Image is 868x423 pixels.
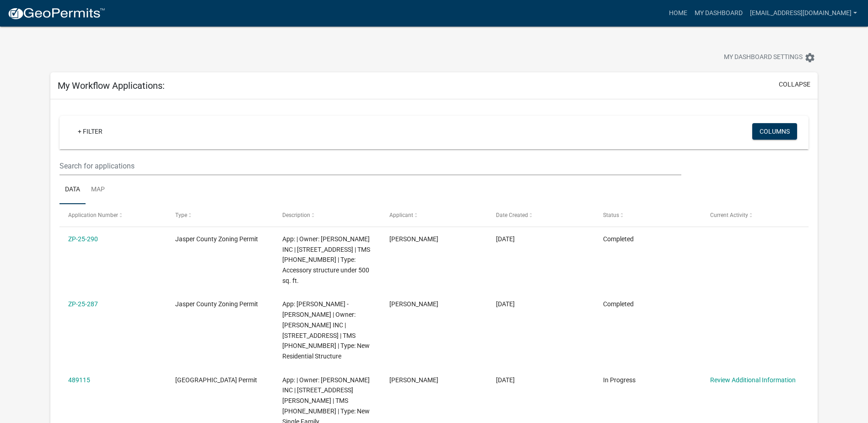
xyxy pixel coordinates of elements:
span: Jasper County Zoning Permit [175,300,258,308]
a: 489115 [68,376,90,384]
span: 10/07/2025 [496,376,515,384]
button: Columns [752,123,797,140]
button: collapse [779,80,810,89]
datatable-header-cell: Type [167,204,274,226]
span: Type [175,212,187,218]
datatable-header-cell: Application Number [59,204,167,226]
span: In Progress [603,376,636,384]
span: 10/08/2025 [496,235,515,243]
span: My Dashboard Settings [724,52,803,63]
a: Data [59,175,86,205]
a: + Filter [70,123,110,140]
span: Lisa Johnston [389,376,438,384]
a: Map [86,175,110,205]
a: Review Additional Information [710,376,796,384]
span: Applicant [389,212,413,218]
span: Lisa Johnston [389,300,438,308]
a: [EMAIL_ADDRESS][DOMAIN_NAME] [746,5,861,22]
span: Current Activity [710,212,748,218]
datatable-header-cell: Applicant [380,204,487,226]
input: Search for applications [59,157,681,175]
span: App: | Owner: D R HORTON INC | 824 CASTLE HILL Dr | TMS 091-02-00-137 | Type: Accessory structure... [282,235,370,284]
datatable-header-cell: Description [274,204,381,226]
span: Jasper County Building Permit [175,376,257,384]
span: Description [282,212,310,218]
span: Application Number [68,212,118,218]
a: ZP-25-287 [68,300,98,308]
a: ZP-25-290 [68,235,98,243]
span: Date Created [496,212,528,218]
span: Completed [603,300,634,308]
span: Lisa Johnston [389,235,438,243]
datatable-header-cell: Status [594,204,701,226]
datatable-header-cell: Date Created [487,204,594,226]
span: 10/08/2025 [496,300,515,308]
h5: My Workflow Applications: [58,80,165,91]
button: My Dashboard Settingssettings [717,49,823,66]
span: Completed [603,235,634,243]
datatable-header-cell: Current Activity [701,204,809,226]
a: Home [665,5,691,22]
span: Jasper County Zoning Permit [175,235,258,243]
a: My Dashboard [691,5,746,22]
span: App: DR. Horton - Lisa Johnston | Owner: D R HORTON INC | 824 CASTLE HILL Dr | TMS 091-02-00-137 ... [282,300,370,360]
i: settings [804,52,815,63]
span: Status [603,212,619,218]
